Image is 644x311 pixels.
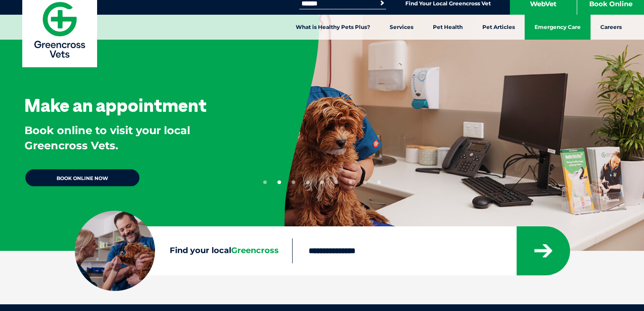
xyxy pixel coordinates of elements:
[286,15,380,40] a: What is Healthy Pets Plus?
[377,180,381,184] button: 9 of 9
[349,180,352,184] button: 7 of 9
[292,180,295,184] button: 3 of 9
[473,15,525,40] a: Pet Articles
[320,180,324,184] button: 5 of 9
[423,15,473,40] a: Pet Health
[24,123,255,153] p: Book online to visit your local Greencross Vets.
[334,180,338,184] button: 6 of 9
[75,244,292,258] label: Find your local
[231,246,279,255] span: Greencross
[263,180,267,184] button: 1 of 9
[380,15,423,40] a: Services
[306,180,310,184] button: 4 of 9
[591,15,632,40] a: Careers
[277,180,281,184] button: 2 of 9
[363,180,367,184] button: 8 of 9
[525,15,591,40] a: Emergency Care
[24,96,207,114] h3: Make an appointment
[24,168,140,187] a: BOOK ONLINE NOW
